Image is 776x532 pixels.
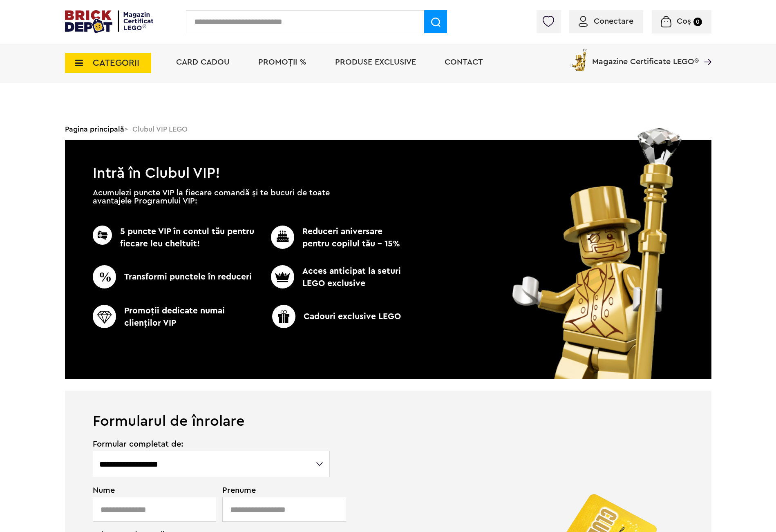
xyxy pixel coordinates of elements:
span: Conectare [594,17,633,25]
a: Produse exclusive [335,58,416,66]
img: CC_BD_Green_chek_mark [271,226,294,249]
img: vip_page_image [501,128,694,379]
span: Nume [93,486,212,494]
p: Acces anticipat la seturi LEGO exclusive [257,265,404,290]
span: Prenume [222,486,331,494]
h1: Intră în Clubul VIP! [65,140,711,177]
img: CC_BD_Green_chek_mark [93,226,112,245]
a: Card Cadou [176,58,230,66]
p: Acumulezi puncte VIP la fiecare comandă și te bucuri de toate avantajele Programului VIP: [93,189,330,205]
span: Coș [677,17,691,25]
img: CC_BD_Green_chek_mark [271,265,294,288]
a: Pagina principală [65,125,124,133]
p: Promoţii dedicate numai clienţilor VIP [93,305,257,329]
span: Formular completat de: [93,440,331,448]
a: Magazine Certificate LEGO® [699,47,711,55]
div: > Clubul VIP LEGO [65,118,711,140]
a: PROMOȚII % [258,58,306,66]
p: Cadouri exclusive LEGO [254,305,419,328]
span: Magazine Certificate LEGO® [592,47,699,66]
p: Transformi punctele în reduceri [93,265,257,288]
span: CATEGORII [93,58,139,67]
img: CC_BD_Green_chek_mark [93,265,116,288]
a: Contact [445,58,483,66]
p: Reduceri aniversare pentru copilul tău - 15% [257,226,404,250]
p: 5 puncte VIP în contul tău pentru fiecare leu cheltuit! [93,226,257,250]
small: 0 [693,18,702,26]
a: Conectare [579,17,633,25]
h1: Formularul de înrolare [65,391,711,429]
img: CC_BD_Green_chek_mark [272,305,295,328]
img: CC_BD_Green_chek_mark [93,305,116,328]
